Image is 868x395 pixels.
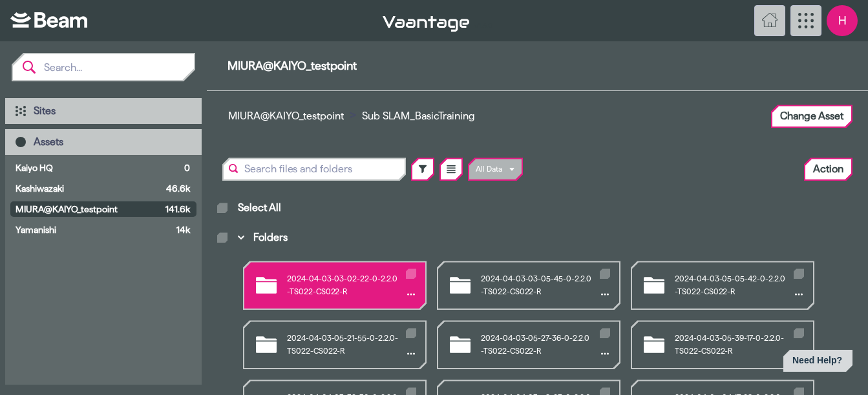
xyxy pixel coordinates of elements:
img: Beam - Home [10,12,87,28]
button: Change Asset [772,106,851,127]
div: 2024-04-03-03-05-45-0-2.2.0-TS022-CS022-R [438,262,619,309]
button: MIURA@KAIYO_testpoint [228,56,357,76]
button: Filter [412,159,433,179]
button: Sub SLAM_BasicTraining [356,103,481,129]
span: Assets [34,136,63,147]
button: Show Actions [597,346,613,361]
button: MIURA@KAIYO_testpoint [222,103,350,129]
span: Sites [34,105,56,116]
div: 2024-04-03-05-39-17-0-2.2.0-TS022-CS022-R [632,321,813,368]
button: Show Actions [597,287,613,302]
span: Yamanishi [16,223,171,236]
div: 2024-04-03-05-27-36-0-2.2.0-TS022-CS022-R [438,321,619,368]
div: Account Menu [827,5,858,36]
span: Kashiwazaki [16,182,161,195]
div: 2024-04-03-03-02-22-0-2.2.0-TS022-CS022-R [244,262,425,309]
div: v 1.3.0 [383,13,750,28]
button: Folders [230,225,296,250]
label: Select All Folders [217,232,228,243]
span: 0 [184,161,190,174]
label: Select All [217,203,228,213]
span: MIURA@KAIYO_testpoint [16,203,160,216]
button: Home [754,5,785,36]
span: Kaiyo HQ [16,161,179,174]
img: Vaantage - Home [383,16,470,32]
iframe: Help widget launcher [757,345,858,381]
div: 2024-04-03-05-21-55-0-2.2.0-TS022-CS022-R [244,321,425,368]
span: 141.6k [165,203,190,216]
span: H [827,5,858,36]
button: Show Actions [791,287,807,302]
span: 14k [176,223,190,236]
input: Search files and folders [224,159,405,179]
button: App Menu [790,5,821,36]
span: Select All [238,201,281,214]
input: Search... [36,54,194,80]
button: Show Actions [403,287,419,302]
button: Show Actions [403,346,419,361]
span: 46.6k [166,182,190,195]
button: List Mode [441,159,461,179]
div: 2024-04-03-05-05-42-0-2.2.0-TS022-CS022-R [632,262,813,309]
button: Action [805,159,851,179]
span: > [350,108,356,121]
